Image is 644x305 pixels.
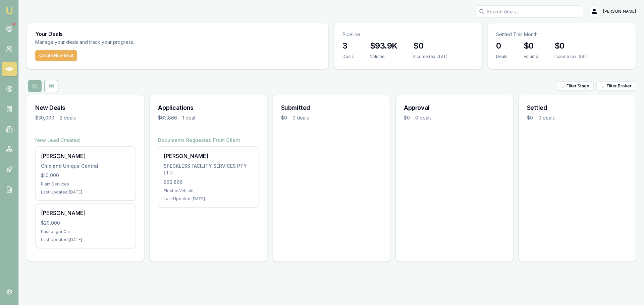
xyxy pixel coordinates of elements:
span: Filter Broker [607,83,632,89]
div: $30,000 [35,115,54,121]
span: Filter Stage [567,83,589,89]
h3: Your Deals [35,31,320,36]
div: Last Updated: [DATE] [41,237,130,242]
div: Volume [524,54,538,59]
div: Chic and Unique Central [41,163,130,169]
h3: Applications [158,103,259,112]
p: Settled This Month [496,31,628,38]
div: 1 deal [182,115,195,121]
h3: New Deals [35,103,136,112]
p: Pipeline [342,31,474,38]
div: $10,000 [41,172,130,179]
div: Last Updated: [DATE] [164,196,253,202]
div: 0 deals [292,115,309,121]
div: Income (ex. GST) [554,54,589,59]
h4: Documents Requested From Client [158,137,259,144]
h3: 0 [496,41,507,51]
p: Manage your deals and track your progress. [35,39,207,46]
h3: $0 [554,41,589,51]
input: Search deals [476,5,583,17]
div: [PERSON_NAME] [41,152,130,160]
div: Income (ex. GST) [413,54,447,59]
h3: $93.9K [370,41,397,51]
h3: Submitted [281,103,382,112]
div: SPECKLESS FACILITY SERVICES PTY LTD [164,163,253,176]
h3: Approval [404,103,504,112]
div: $0 [404,115,410,121]
h3: 3 [342,41,354,51]
div: Last Updated: [DATE] [41,189,130,195]
div: [PERSON_NAME] [164,152,253,160]
div: 0 deals [415,115,432,121]
div: $0 [527,115,533,121]
h3: Settled [527,103,628,112]
h4: New Lead Created [35,137,136,144]
button: Create New Deal [35,50,77,61]
div: [PERSON_NAME] [41,209,130,217]
div: Volume [370,54,397,59]
div: Electric Vehicle [164,188,253,194]
div: $0 [281,115,287,121]
span: [PERSON_NAME] [603,9,636,14]
div: $63,866 [158,115,177,121]
div: Passenger Car [41,229,130,234]
div: Deals [496,54,507,59]
button: Filter Stage [556,81,594,91]
div: Deals [342,54,354,59]
div: 2 deals [60,115,76,121]
img: emu-icon-u.png [5,7,13,15]
button: Filter Broker [596,81,636,91]
div: $63,866 [164,179,253,185]
div: 0 deals [538,115,555,121]
h3: $0 [524,41,538,51]
h3: $0 [413,41,447,51]
div: $20,000 [41,220,130,226]
div: Plant Services [41,181,130,187]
